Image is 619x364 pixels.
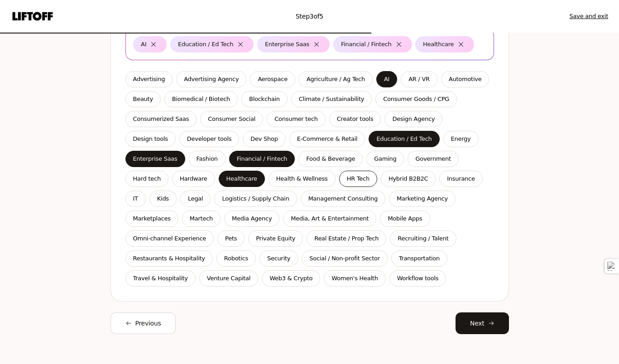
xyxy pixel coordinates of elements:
p: Education / Ed Tech [178,40,233,49]
p: Media, Art & Entertainment [291,214,369,223]
div: AR / VR [408,75,430,84]
div: Legal [188,194,203,203]
p: Consumer Goods / CPG [383,95,449,104]
p: Education / Ed Tech [376,134,432,144]
div: HR Tech [347,174,369,183]
p: Health & Wellness [276,174,328,183]
p: Creator tools [337,115,374,124]
span: Previous [135,318,161,329]
button: Next [456,312,509,334]
p: Hard tech [133,174,161,183]
p: Hardware [180,174,207,183]
p: Design Agency [392,115,435,124]
div: Aerospace [258,75,287,84]
button: Previous [110,312,176,334]
div: Energy [451,134,471,144]
p: Fashion [197,154,218,163]
p: Travel & Hospitality [133,274,188,283]
p: Food & Beverage [306,154,355,163]
p: Private Equity [256,234,295,243]
p: Social / Non-profit Sector [309,254,380,263]
p: Biomedical / Biotech [172,95,230,104]
div: Real Estate / Prop Tech [314,234,379,243]
p: Transportation [399,254,440,263]
p: Design tools [133,134,168,144]
p: AI [384,75,389,84]
p: Martech [190,214,213,223]
p: Marketing Agency [397,194,448,203]
p: E-Commerce & Retail [297,134,358,144]
p: Blockchain [249,95,280,104]
p: Dev Shop [250,134,278,144]
p: Venture Capital [207,274,250,283]
div: Financial / Fintech [341,40,392,49]
p: Restaurants & Hospitality [133,254,205,263]
p: Management Consulting [308,194,378,203]
div: Web3 & Crypto [269,274,312,283]
p: Automotive [449,75,482,84]
p: Hybrid B2B2C [389,174,428,183]
p: IT [133,194,138,203]
p: Media Agency [232,214,272,223]
p: Financial / Fintech [237,154,288,163]
p: Consumer tech [274,115,318,124]
div: Mobile Apps [388,214,422,223]
p: Omni-channel Experience [133,234,206,243]
p: Insurance [447,174,475,183]
p: Marketplaces [133,214,171,223]
div: Recruiting / Talent [398,234,448,243]
button: Save and exit [570,12,608,21]
p: Robotics [224,254,248,263]
div: Logistics / Supply Chain [222,194,289,203]
p: Enterprise Saas [133,154,178,163]
div: Women's Health [331,274,378,283]
p: Advertising [133,75,165,84]
p: Agriculture / Ag Tech [307,75,365,84]
p: Beauty [133,95,153,104]
p: Gaming [374,154,396,163]
p: Pets [225,234,237,243]
div: Workflow tools [397,274,439,283]
div: Advertising Agency [184,75,239,84]
p: Enterprise Saas [265,40,309,49]
div: Healthcare [423,40,454,49]
p: Developer tools [187,134,231,144]
p: Healthcare [226,174,257,183]
p: Consumer Social [208,115,255,124]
